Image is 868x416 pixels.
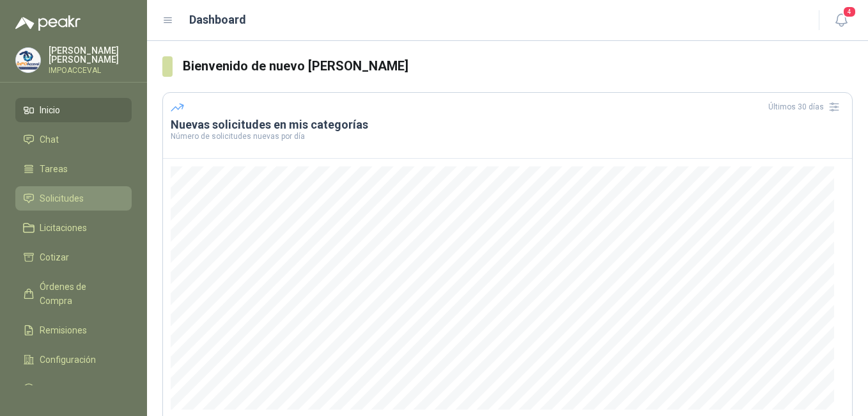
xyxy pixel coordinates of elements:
img: Company Logo [16,48,40,72]
a: Chat [15,127,132,152]
span: Remisiones [40,323,87,337]
span: Órdenes de Compra [40,280,120,308]
img: Logo peakr [15,15,81,31]
a: Tareas [15,157,132,181]
span: Chat [40,132,59,147]
a: Inicio [15,98,132,122]
a: Remisiones [15,318,132,342]
p: IMPOACCEVAL [49,67,132,74]
p: Número de solicitudes nuevas por día [171,132,844,140]
a: Licitaciones [15,216,132,240]
span: Tareas [40,162,68,176]
button: 4 [830,9,853,32]
h3: Bienvenido de nuevo [PERSON_NAME] [183,56,853,76]
span: Configuración [40,353,96,367]
span: Licitaciones [40,221,87,235]
h1: Dashboard [189,11,246,29]
span: Solicitudes [40,191,84,205]
a: Cotizar [15,245,132,269]
span: 4 [842,6,856,18]
div: Últimos 30 días [768,97,844,117]
span: Manuales y ayuda [40,382,112,396]
a: Solicitudes [15,186,132,211]
span: Inicio [40,103,60,117]
a: Órdenes de Compra [15,275,132,313]
a: Manuales y ayuda [15,377,132,401]
span: Cotizar [40,250,69,264]
h3: Nuevas solicitudes en mis categorías [171,117,844,132]
a: Configuración [15,348,132,372]
p: [PERSON_NAME] [PERSON_NAME] [49,46,132,64]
